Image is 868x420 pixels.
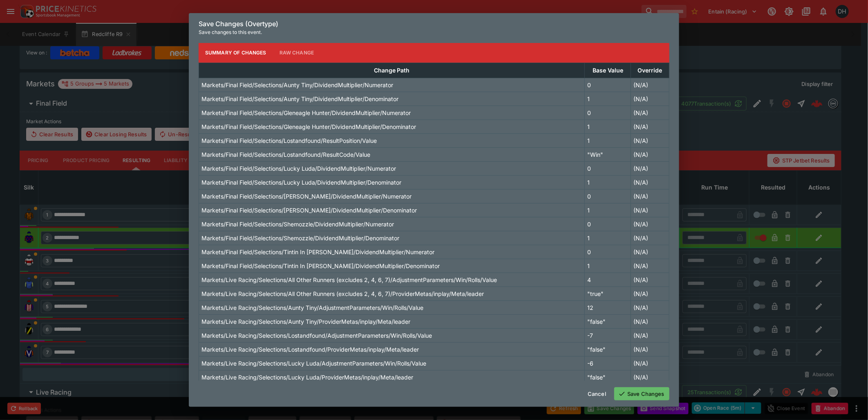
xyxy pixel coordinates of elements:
td: (N/A) [631,217,669,231]
td: (N/A) [631,245,669,259]
td: 1 [585,133,631,147]
td: (N/A) [631,161,669,175]
td: "false" [585,314,631,328]
td: (N/A) [631,356,669,370]
td: (N/A) [631,273,669,287]
td: 0 [585,217,631,231]
p: Markets/Live Racing/Selections/Aunty Tiny/ProviderMetas/inplay/Meta/leader [201,317,410,326]
td: (N/A) [631,259,669,273]
td: "false" [585,370,631,384]
p: Markets/Final Field/Selections/Tintin In [PERSON_NAME]/DividendMultiplier/Denominator [201,262,440,270]
td: (N/A) [631,342,669,356]
td: (N/A) [631,133,669,147]
td: (N/A) [631,203,669,217]
td: 0 [585,245,631,259]
p: Markets/Final Field/Selections/[PERSON_NAME]/DividendMultiplier/Denominator [201,206,417,215]
td: (N/A) [631,106,669,120]
td: 0 [585,78,631,92]
td: (N/A) [631,92,669,106]
td: (N/A) [631,300,669,314]
p: Markets/Final Field/Selections/Aunty Tiny/DividendMultiplier/Numerator [201,81,393,89]
p: Markets/Live Racing/Selections/Lostandfound/ProviderMetas/inplay/Meta/leader [201,345,419,354]
p: Markets/Live Racing/Selections/Lostandfound/AdjustmentParameters/Win/Rolls/Value [201,331,432,340]
td: 0 [585,106,631,120]
p: Markets/Final Field/Selections/Aunty Tiny/DividendMultiplier/Denominator [201,95,398,103]
p: Markets/Final Field/Selections/Gleneagle Hunter/DividendMultiplier/Denominator [201,122,416,131]
td: (N/A) [631,287,669,300]
td: 1 [585,92,631,106]
th: Override [631,63,669,78]
td: 1 [585,175,631,189]
td: 12 [585,300,631,314]
p: Markets/Live Racing/Selections/All Other Runners (excludes 2, 4, 6, 7)/ProviderMetas/inplay/Meta/... [201,289,484,298]
p: Markets/Live Racing/Selections/Lucky Luda/AdjustmentParameters/Win/Rolls/Value [201,359,426,368]
p: Markets/Final Field/Selections/Gleneagle Hunter/DividendMultiplier/Numerator [201,108,411,117]
td: -7 [585,328,631,342]
p: Markets/Final Field/Selections/Tintin In [PERSON_NAME]/DividendMultiplier/Numerator [201,248,434,256]
td: (N/A) [631,189,669,203]
td: "false" [585,342,631,356]
button: Save Changes [614,387,669,400]
th: Change Path [199,63,585,78]
p: Markets/Live Racing/Selections/Aunty Tiny/AdjustmentParameters/Win/Rolls/Value [201,303,423,312]
td: (N/A) [631,370,669,384]
td: 1 [585,259,631,273]
p: Markets/Live Racing/Selections/Lucky Luda/ProviderMetas/inplay/Meta/leader [201,373,413,382]
h6: Save Changes (Overtype) [199,20,669,28]
td: (N/A) [631,78,669,92]
td: (N/A) [631,120,669,133]
td: 1 [585,120,631,133]
p: Save changes to this event. [199,28,669,36]
td: (N/A) [631,231,669,245]
td: (N/A) [631,175,669,189]
p: Markets/Final Field/Selections/Lostandfound/ResultCode/Value [201,150,370,159]
td: "true" [585,287,631,300]
td: 1 [585,203,631,217]
td: (N/A) [631,328,669,342]
p: Markets/Final Field/Selections/Lucky Luda/DividendMultiplier/Denominator [201,178,401,187]
td: (N/A) [631,314,669,328]
td: 4 [585,273,631,287]
button: Raw Change [273,43,321,63]
th: Base Value [585,63,631,78]
p: Markets/Final Field/Selections/Lostandfound/ResultPosition/Value [201,136,377,145]
td: (N/A) [631,147,669,161]
td: 1 [585,231,631,245]
button: Summary of Changes [199,43,273,63]
p: Markets/Final Field/Selections/Shemozzle/DividendMultiplier/Numerator [201,220,394,228]
p: Markets/Live Racing/Selections/All Other Runners (excludes 2, 4, 6, 7)/AdjustmentParameters/Win/R... [201,275,497,284]
button: Cancel [583,387,611,400]
td: "Win" [585,147,631,161]
td: -6 [585,356,631,370]
p: Markets/Final Field/Selections/Shemozzle/DividendMultiplier/Denominator [201,234,399,242]
td: 0 [585,189,631,203]
td: 0 [585,161,631,175]
p: Markets/Final Field/Selections/Lucky Luda/DividendMultiplier/Numerator [201,164,396,173]
p: Markets/Final Field/Selections/[PERSON_NAME]/DividendMultiplier/Numerator [201,192,412,201]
